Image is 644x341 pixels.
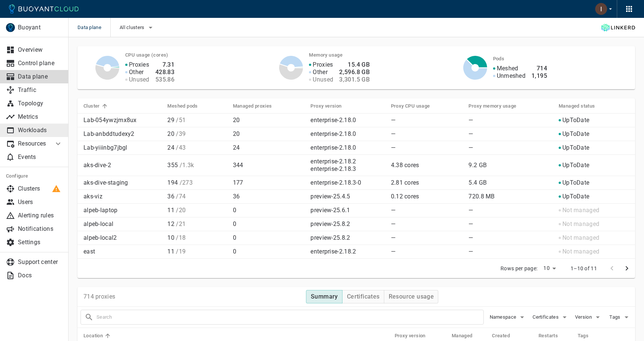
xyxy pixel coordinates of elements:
p: aks-viz [83,193,161,200]
p: Notifications [18,225,63,233]
p: Not managed [562,207,599,214]
p: Overview [18,46,63,54]
p: 9.2 GB [468,162,553,169]
p: UpToDate [562,130,589,138]
p: preview-25.6.1 [310,207,350,214]
span: / 43 [174,144,186,151]
p: 0 [233,220,305,228]
p: preview-25.4.5 [310,193,350,200]
p: Lab-anbddtudexy2 [83,130,161,138]
button: All clusters [120,22,155,33]
h5: Created [492,333,510,339]
p: Not managed [562,220,599,228]
p: 10 [167,234,227,242]
span: Created [492,332,520,339]
p: UpToDate [562,117,589,124]
p: 20 [167,130,227,138]
p: 714 proxies [83,293,115,300]
div: 10 [540,263,559,274]
span: Managed [452,332,482,339]
p: Topology [18,100,63,107]
p: Not managed [562,248,599,255]
p: Lab-054ywzjmx8ux [83,117,161,124]
p: — [391,144,463,152]
p: — [391,130,463,138]
p: aks-dive-2 [83,162,161,169]
h5: Proxy version [395,333,426,339]
span: / 1.3k [178,162,194,169]
img: Buoyant [6,23,15,32]
h4: 3,301.5 GB [339,76,370,83]
p: — [468,248,553,255]
p: — [468,207,553,214]
p: — [468,130,553,138]
button: Resource usage [384,290,439,303]
h4: Resource usage [389,293,434,300]
p: 36 [233,193,305,200]
p: Metrics [18,113,63,121]
p: Other [313,68,328,76]
p: 20 [233,130,305,138]
h5: Proxy version [310,103,341,109]
p: 11 [167,207,227,214]
button: Version [575,312,602,323]
button: Certificates [533,312,569,323]
span: Tags [578,332,599,339]
p: 4.38 cores [391,162,463,169]
p: Meshed [497,65,518,72]
p: alpeb-local2 [83,234,161,242]
p: preview-25.8.2 [310,234,350,242]
p: UpToDate [562,144,589,152]
p: 24 [233,144,305,152]
p: enterprise-2.18.2 [310,248,356,255]
span: / 74 [174,193,186,200]
p: Resources [18,140,48,147]
p: UpToDate [562,179,589,187]
h5: Managed status [559,103,595,109]
h5: Managed proxies [233,103,272,109]
span: / 20 [174,207,186,214]
span: / 19 [174,248,186,255]
h5: Proxy memory usage [468,103,516,109]
p: — [468,117,553,124]
p: alpeb-local [83,220,161,228]
span: / 51 [174,117,186,124]
p: Unused [129,76,149,83]
span: Location [83,332,113,339]
p: 0 [233,207,305,214]
p: — [391,248,463,255]
span: Certificates [533,314,560,320]
p: 5.4 GB [468,179,553,187]
span: All clusters [120,25,146,31]
button: next page [619,261,634,276]
p: Unused [313,76,333,83]
p: 177 [233,179,305,187]
p: Docs [18,272,63,279]
p: Users [18,198,63,206]
p: 0.12 cores [391,193,463,200]
p: enterprise-2.18.0 [310,144,356,152]
p: — [391,220,463,228]
span: Proxy version [395,332,435,339]
h5: Cluster [83,103,100,109]
p: Workloads [18,127,63,134]
h4: 535.86 [155,76,174,83]
p: Clusters [18,185,63,192]
p: aks-dive-staging [83,179,161,187]
h4: 714 [531,65,547,72]
p: Events [18,153,63,161]
p: Buoyant [18,24,62,31]
p: Proxies [313,61,333,68]
input: Search [97,312,483,322]
p: enterprise-2.18.0 [310,117,356,124]
p: preview-25.8.2 [310,220,350,228]
span: / 39 [174,130,186,137]
p: Lab-yiiinbg7jbgl [83,144,161,152]
span: Proxy memory usage [468,103,526,109]
button: Tags [608,312,632,323]
p: 355 [167,162,227,169]
p: — [391,117,463,124]
p: 36 [167,193,227,200]
p: UpToDate [562,162,589,169]
span: Cluster [83,103,110,109]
